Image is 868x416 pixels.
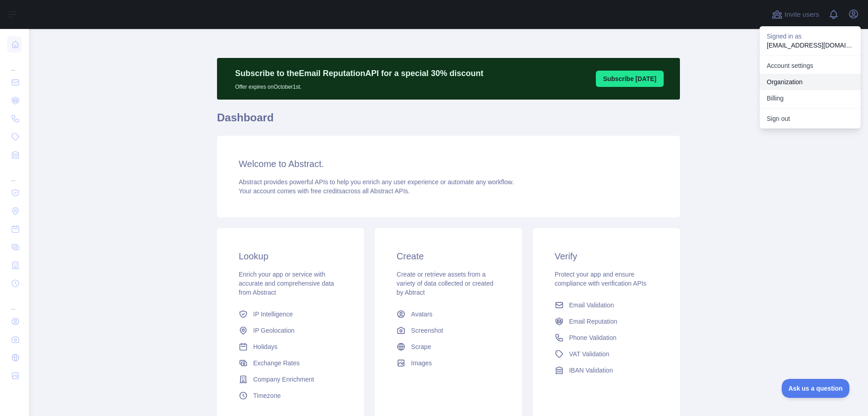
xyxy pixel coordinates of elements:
span: Screenshot [411,326,443,335]
p: Offer expires on October 1st. [235,80,483,91]
span: Email Validation [569,301,614,310]
span: Exchange Rates [253,359,300,368]
a: Phone Validation [551,330,662,346]
span: Invite users [784,10,819,20]
button: Invite users [770,7,821,22]
p: Signed in as [767,32,854,41]
h3: Welcome to Abstract. [239,158,658,170]
a: Organization [759,74,861,90]
span: Avatars [411,310,432,319]
a: Screenshot [393,322,504,339]
span: IP Geolocation [253,326,295,335]
iframe: Toggle Customer Support [782,379,850,398]
span: Enrich your app or service with accurate and comprehensive data from Abstract [239,271,334,296]
p: Subscribe to the Email Reputation API for a special 30 % discount [235,67,483,80]
h1: Dashboard [217,110,680,132]
span: Scrape [411,342,431,351]
span: free credits [311,187,342,195]
h3: Lookup [239,250,342,263]
button: Billing [759,90,861,106]
a: IBAN Validation [551,362,662,378]
a: Exchange Rates [235,355,346,371]
div: ... [7,293,22,311]
button: Sign out [759,110,861,127]
a: Email Reputation [551,313,662,330]
div: ... [7,54,22,72]
span: Holidays [253,342,278,351]
h3: Verify [555,250,658,263]
a: Timezone [235,387,346,404]
span: VAT Validation [569,349,609,359]
a: Company Enrichment [235,371,346,387]
a: Avatars [393,306,504,322]
h3: Create [396,250,500,263]
span: Email Reputation [569,317,618,326]
span: IBAN Validation [569,366,613,375]
p: [EMAIL_ADDRESS][DOMAIN_NAME] [767,41,854,50]
span: Company Enrichment [253,375,314,384]
a: IP Geolocation [235,322,346,339]
span: Abstract provides powerful APIs to help you enrich any user experience or automate any workflow. [239,178,514,186]
a: Images [393,355,504,371]
span: IP Intelligence [253,310,293,319]
a: Holidays [235,339,346,355]
span: Your account comes with across all Abstract APIs. [239,187,410,195]
button: Subscribe [DATE] [596,71,664,87]
span: Protect your app and ensure compliance with verification APIs [555,271,646,287]
span: Create or retrieve assets from a variety of data collected or created by Abtract [396,271,493,296]
div: ... [7,165,22,183]
a: IP Intelligence [235,306,346,322]
a: VAT Validation [551,346,662,362]
a: Email Validation [551,297,662,313]
a: Scrape [393,339,504,355]
a: Account settings [759,57,861,74]
span: Images [411,359,432,368]
span: Phone Validation [569,333,617,342]
span: Timezone [253,391,281,400]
